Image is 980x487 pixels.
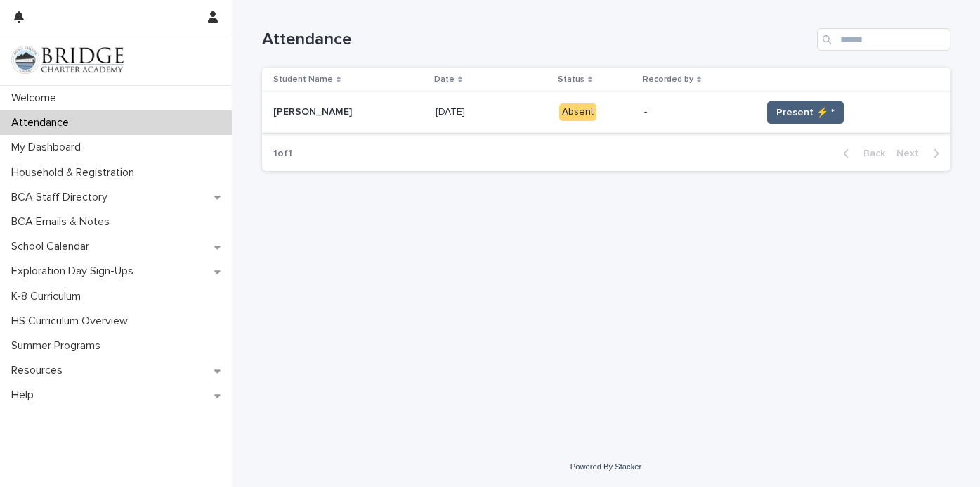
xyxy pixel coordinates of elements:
[643,72,693,87] p: Recorded by
[262,30,811,50] h1: Attendance
[817,28,950,51] input: Search
[776,106,835,120] span: Present ⚡ *
[6,388,45,402] p: Help
[273,103,355,118] p: [PERSON_NAME]
[6,141,92,154] p: My Dashboard
[6,339,112,353] p: Summer Programs
[6,116,80,129] p: Attendance
[436,103,468,118] p: [DATE]
[262,92,950,133] tr: [PERSON_NAME][PERSON_NAME] [DATE][DATE] Absent-Present ⚡ *
[262,137,303,171] p: 1 of 1
[896,148,927,158] span: Next
[6,315,139,328] p: HS Curriculum Overview
[6,265,145,278] p: Exploration Day Sign-Ups
[6,91,67,105] p: Welcome
[6,191,119,204] p: BCA Staff Directory
[832,147,891,160] button: Back
[6,215,121,229] p: BCA Emails & Notes
[767,101,844,124] button: Present ⚡ *
[570,462,641,471] a: Powered By Stacker
[6,290,92,303] p: K-8 Curriculum
[855,148,885,158] span: Back
[6,364,74,377] p: Resources
[558,72,584,87] p: Status
[11,46,124,74] img: V1C1m3IdTEidaUdm9Hs0
[6,166,145,179] p: Household & Registration
[559,103,596,121] div: Absent
[434,72,455,87] p: Date
[273,72,333,87] p: Student Name
[6,240,100,253] p: School Calendar
[891,147,950,160] button: Next
[644,106,751,118] p: -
